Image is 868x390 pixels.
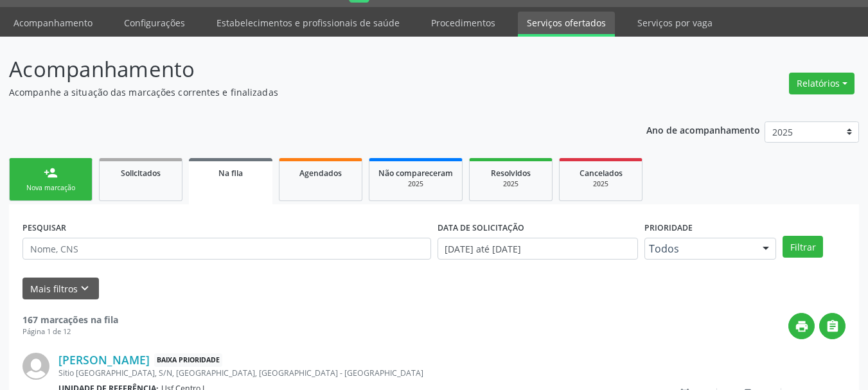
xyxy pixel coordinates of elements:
p: Ano de acompanhamento [646,121,760,137]
div: 2025 [378,179,453,189]
i:  [826,319,840,333]
button: Relatórios [789,73,855,94]
button: Filtrar [783,236,823,258]
i: print [795,319,809,333]
a: Serviços por vaga [628,12,722,34]
a: Acompanhamento [4,12,102,34]
div: person_add [44,166,58,180]
label: DATA DE SOLICITAÇÃO [438,218,524,238]
span: Não compareceram [378,168,453,179]
input: Nome, CNS [22,238,431,260]
div: Nova marcação [19,183,83,193]
span: Agendados [299,168,342,179]
strong: 167 marcações na fila [22,314,118,326]
span: Na fila [218,168,243,179]
div: Sitio [GEOGRAPHIC_DATA], S/N, [GEOGRAPHIC_DATA], [GEOGRAPHIC_DATA] - [GEOGRAPHIC_DATA] [58,368,653,378]
a: Serviços ofertados [518,12,615,37]
div: 2025 [479,179,543,189]
a: Configurações [115,12,194,34]
i: keyboard_arrow_down [78,281,92,296]
span: Baixa Prioridade [154,353,222,367]
span: Cancelados [580,168,623,179]
span: Todos [649,242,750,255]
button: print [788,313,815,339]
input: Selecione um intervalo [438,238,639,260]
label: PESQUISAR [22,218,66,238]
button:  [819,313,846,339]
a: Procedimentos [422,12,504,34]
a: Estabelecimentos e profissionais de saúde [208,12,409,34]
div: 2025 [569,179,633,189]
span: Solicitados [121,168,161,179]
p: Acompanhamento [9,53,604,85]
p: Acompanhe a situação das marcações correntes e finalizadas [9,85,604,99]
div: Página 1 de 12 [22,326,118,337]
a: [PERSON_NAME] [58,353,150,367]
label: Prioridade [644,218,693,238]
span: Resolvidos [491,168,531,179]
button: Mais filtroskeyboard_arrow_down [22,278,99,300]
